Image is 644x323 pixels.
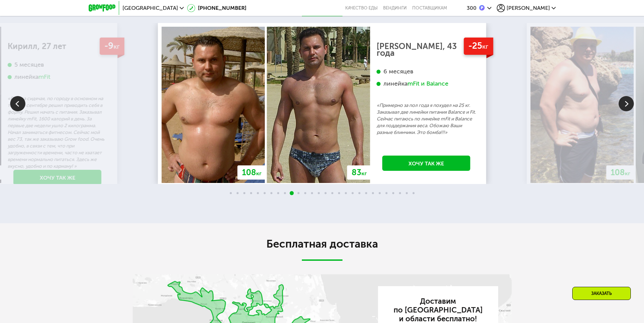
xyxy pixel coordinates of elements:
[382,156,470,171] a: Хочу так же
[482,43,488,50] span: кг
[39,73,50,81] div: mFit
[238,165,266,180] div: 108
[407,80,448,88] div: mFit и Balance
[572,287,631,300] div: Заказать
[361,170,367,177] span: кг
[8,95,107,170] p: «Работа сидячая, по городу в основном на такси. В сентябре решил приводить себя в форму. Решил на...
[377,68,476,75] div: 6 месяцев
[383,5,407,11] a: Вендинги
[412,5,447,11] div: поставщикам
[606,165,635,180] div: 108
[256,170,262,177] span: кг
[14,170,102,185] a: Хочу так же
[99,38,124,55] div: -9
[10,96,25,111] img: Slide left
[187,4,246,12] a: [PHONE_NUMBER]
[377,102,476,136] p: «Примерно за пол года я похудел на 25 кг. Заказывал две линейки питания Balance и Fit. Сейчас пит...
[347,165,371,180] div: 83
[113,43,119,50] span: кг
[377,43,476,56] div: [PERSON_NAME], 43 года
[8,61,107,69] div: 5 месяцев
[8,43,107,50] div: Кирилл, 27 лет
[345,5,378,11] a: Качество еды
[507,5,550,11] span: [PERSON_NAME]
[625,170,630,177] span: кг
[123,5,178,11] span: [GEOGRAPHIC_DATA]
[467,5,476,11] div: 300
[8,73,107,81] div: линейка
[619,96,634,111] img: Slide right
[464,38,493,55] div: -25
[133,237,512,251] h2: Бесплатная доставка
[377,80,476,88] div: линейка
